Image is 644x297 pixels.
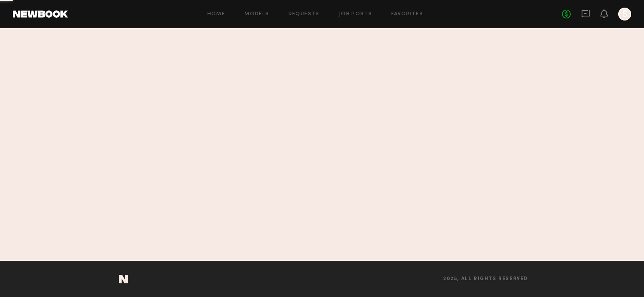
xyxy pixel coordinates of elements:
a: Models [244,12,269,17]
span: 2025, all rights reserved [443,277,528,282]
a: S [618,8,631,20]
a: Favorites [391,12,423,17]
a: Job Posts [339,12,372,17]
a: Home [207,12,225,17]
a: Requests [289,12,320,17]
